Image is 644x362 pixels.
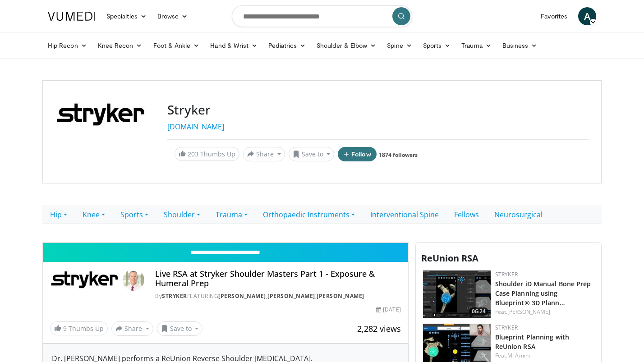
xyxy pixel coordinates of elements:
a: Favorites [535,7,573,25]
a: [PERSON_NAME] [218,292,266,300]
button: Follow [338,147,377,161]
a: Hand & Wrist [205,37,263,55]
a: Trauma [208,205,255,224]
a: A [578,7,596,25]
a: [PERSON_NAME] [507,308,550,316]
a: Stryker [495,324,518,331]
button: Save to [157,321,203,336]
a: [PERSON_NAME] [317,292,364,300]
a: Shoulder [156,205,208,224]
h3: Stryker [167,102,589,118]
a: Browse [152,7,193,25]
div: Feat. [495,352,594,360]
a: Fellows [446,205,487,224]
a: Spine [382,37,417,55]
button: Save to [289,147,335,161]
a: 9 Thumbs Up [50,321,108,335]
a: Interventional Spine [363,205,446,224]
a: Shoulder & Elbow [311,37,382,55]
img: VuMedi Logo [48,12,96,21]
div: [DATE] [376,306,400,314]
a: [PERSON_NAME] [267,292,315,300]
a: Sports [113,205,156,224]
a: Hip Recon [42,37,92,55]
a: Stryker [495,270,518,278]
img: Avatar [123,269,144,291]
a: Sports [418,37,456,55]
a: 203 Thumbs Up [175,147,239,161]
a: Knee [75,205,113,224]
a: Neurosurgical [487,205,550,224]
span: 9 [63,324,67,333]
div: By FEATURING , , [155,292,400,300]
span: ReUnion RSA [421,252,478,264]
span: 203 [188,150,198,158]
div: Feat. [495,308,594,316]
a: Hip [42,205,75,224]
a: Foot & Ankle [148,37,205,55]
a: Pediatrics [263,37,311,55]
img: Stryker [50,269,119,291]
button: Share [111,321,153,336]
input: Search topics, interventions [232,5,412,27]
a: Shoulder iD Manual Bone Prep Case Planning using Blueprint® 3D Plann… [495,280,591,307]
span: 2,282 views [357,323,401,334]
a: Specialties [101,7,152,25]
span: 06:24 [469,307,488,316]
a: Business [497,37,543,55]
video-js: Video Player [43,243,408,243]
a: M. Amini [507,352,530,359]
button: Share [243,147,285,161]
img: aa4a9f6e-c606-48fe-b6ee-a947cc0a04c2.150x105_q85_crop-smart_upscale.jpg [423,270,491,318]
a: Stryker [162,292,187,300]
a: Trauma [456,37,497,55]
a: 06:24 [423,270,491,318]
a: Orthopaedic Instruments [255,205,363,224]
a: [DOMAIN_NAME] [167,122,224,132]
h4: Live RSA at Stryker Shoulder Masters Part 1 - Exposure & Humeral Prep [155,269,400,289]
a: 1874 followers [379,151,418,159]
a: Blueprint Planning with ReUnion RSA [495,333,569,351]
a: Knee Recon [92,37,148,55]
